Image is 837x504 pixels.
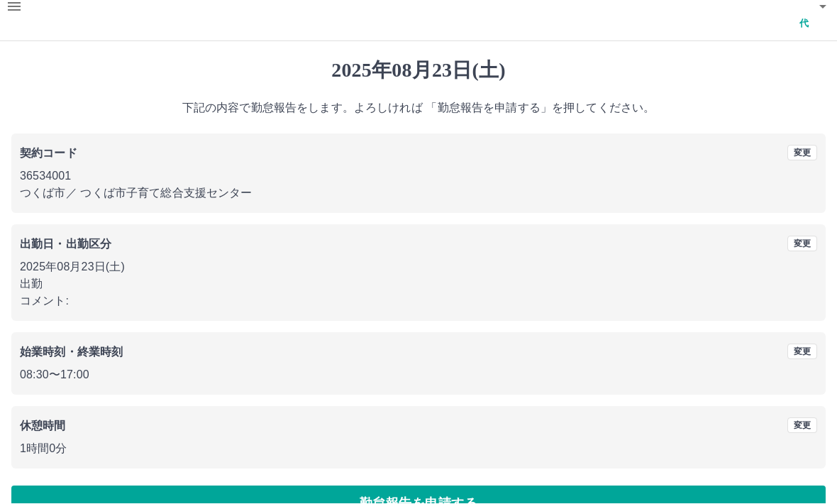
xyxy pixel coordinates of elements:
button: 変更 [787,418,817,434]
p: コメント: [20,293,817,310]
button: 変更 [787,146,817,161]
p: 出勤 [20,276,817,293]
b: 始業時刻・終業時刻 [20,346,123,358]
b: 休憩時間 [20,420,66,432]
b: 契約コード [20,148,77,160]
b: 出勤日・出勤区分 [20,239,111,251]
p: 36534001 [20,168,817,185]
button: 変更 [787,344,817,360]
p: 2025年08月23日(土) [20,259,817,276]
button: 変更 [787,236,817,252]
p: 1時間0分 [20,441,817,458]
h1: 2025年08月23日(土) [11,59,826,83]
p: つくば市 ／ つくば市子育て総合支援センター [20,185,817,202]
p: 下記の内容で勤怠報告をします。よろしければ 「勤怠報告を申請する」を押してください。 [11,100,826,117]
p: 08:30 〜 17:00 [20,367,817,384]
